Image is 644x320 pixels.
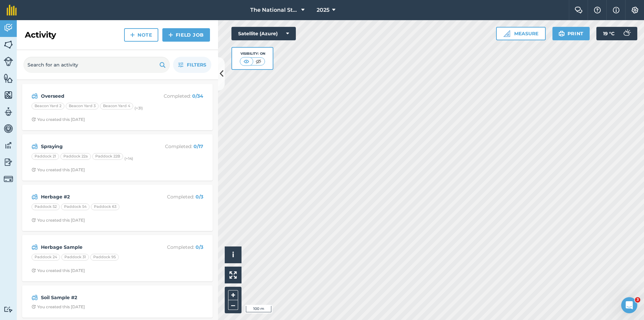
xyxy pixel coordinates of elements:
[631,7,639,13] img: A cog icon
[4,157,13,167] img: svg+xml;base64,PD94bWwgdmVyc2lvbj0iMS4wIiBlbmNvZGluZz0idXRmLTgiPz4KPCEtLSBHZW5lcmF0b3I6IEFkb2JlIE...
[196,244,203,250] strong: 0 / 3
[228,300,238,310] button: –
[194,143,203,149] strong: 0 / 17
[91,203,119,210] div: Paddock 63
[7,5,17,15] img: fieldmargin Logo
[150,193,203,200] p: Completed :
[228,290,238,300] button: +
[552,27,590,40] button: Print
[32,117,36,122] img: Clock with arrow pointing clockwise
[61,203,90,210] div: Paddock 54
[100,103,133,109] div: Beacon Yard 4
[32,92,38,100] img: svg+xml;base64,PD94bWwgdmVyc2lvbj0iMS4wIiBlbmNvZGluZz0idXRmLTgiPz4KPCEtLSBHZW5lcmF0b3I6IEFkb2JlIE...
[41,143,147,150] strong: Spraying
[32,304,85,310] div: You created this [DATE]
[635,297,640,303] span: 3
[196,194,203,200] strong: 0 / 3
[240,51,265,56] div: Visibility: On
[32,193,38,201] img: svg+xml;base64,PD94bWwgdmVyc2lvbj0iMS4wIiBlbmNvZGluZz0idXRmLTgiPz4KPCEtLSBHZW5lcmF0b3I6IEFkb2JlIE...
[32,254,60,261] div: Paddock 24
[575,7,583,13] img: Two speech bubbles overlapping with the left bubble in the forefront
[150,92,203,100] p: Completed :
[4,107,13,117] img: svg+xml;base64,PD94bWwgdmVyc2lvbj0iMS4wIiBlbmNvZGluZz0idXRmLTgiPz4KPCEtLSBHZW5lcmF0b3I6IEFkb2JlIE...
[4,90,13,100] img: svg+xml;base64,PHN2ZyB4bWxucz0iaHR0cDovL3d3dy53My5vcmcvMjAwMC9zdmciIHdpZHRoPSI1NiIgaGVpZ2h0PSI2MC...
[613,6,620,14] img: svg+xml;base64,PHN2ZyB4bWxucz0iaHR0cDovL3d3dy53My5vcmcvMjAwMC9zdmciIHdpZHRoPSIxNyIgaGVpZ2h0PSIxNy...
[90,254,119,261] div: Paddock 95
[4,306,13,313] img: svg+xml;base64,PD94bWwgdmVyc2lvbj0iMS4wIiBlbmNvZGluZz0idXRmLTgiPz4KPCEtLSBHZW5lcmF0b3I6IEFkb2JlIE...
[32,268,36,273] img: Clock with arrow pointing clockwise
[250,6,299,14] span: The National Stud
[32,117,85,122] div: You created this [DATE]
[4,140,13,150] img: svg+xml;base64,PD94bWwgdmVyc2lvbj0iMS4wIiBlbmNvZGluZz0idXRmLTgiPz4KPCEtLSBHZW5lcmF0b3I6IEFkb2JlIE...
[26,289,209,314] a: Soil Sample #2Clock with arrow pointing clockwiseYou created this [DATE]
[4,40,13,50] img: svg+xml;base64,PHN2ZyB4bWxucz0iaHR0cDovL3d3dy53My5vcmcvMjAwMC9zdmciIHdpZHRoPSI1NiIgaGVpZ2h0PSI2MC...
[229,271,237,279] img: Four arrows, one pointing top left, one top right, one bottom right and the last bottom left
[32,103,64,109] div: Beacon Yard 2
[558,30,565,38] img: svg+xml;base64,PHN2ZyB4bWxucz0iaHR0cDovL3d3dy53My5vcmcvMjAwMC9zdmciIHdpZHRoPSIxOSIgaGVpZ2h0PSIyNC...
[61,254,89,261] div: Paddock 31
[32,218,36,222] img: Clock with arrow pointing clockwise
[620,27,633,40] img: svg+xml;base64,PD94bWwgdmVyc2lvbj0iMS4wIiBlbmNvZGluZz0idXRmLTgiPz4KPCEtLSBHZW5lcmF0b3I6IEFkb2JlIE...
[173,57,211,73] button: Filters
[192,93,203,99] strong: 0 / 34
[603,27,614,40] span: 19 ° C
[4,124,13,134] img: svg+xml;base64,PD94bWwgdmVyc2lvbj0iMS4wIiBlbmNvZGluZz0idXRmLTgiPz4KPCEtLSBHZW5lcmF0b3I6IEFkb2JlIE...
[162,28,210,42] a: Field Job
[4,73,13,83] img: svg+xml;base64,PHN2ZyB4bWxucz0iaHR0cDovL3d3dy53My5vcmcvMjAwMC9zdmciIHdpZHRoPSI1NiIgaGVpZ2h0PSI2MC...
[32,168,36,172] img: Clock with arrow pointing clockwise
[41,294,147,301] strong: Soil Sample #2
[66,103,99,109] div: Beacon Yard 3
[150,143,203,150] p: Completed :
[231,27,296,40] button: Satellite (Azure)
[26,138,209,177] a: SprayingCompleted: 0/17Paddock 21Paddock 22aPaddock 22B(+14)Clock with arrow pointing clockwiseYo...
[596,27,637,40] button: 19 °C
[130,31,135,39] img: svg+xml;base64,PHN2ZyB4bWxucz0iaHR0cDovL3d3dy53My5vcmcvMjAwMC9zdmciIHdpZHRoPSIxNCIgaGVpZ2h0PSIyNC...
[124,28,158,42] a: Note
[26,189,209,227] a: Herbage #2Completed: 0/3Paddock 52Paddock 54Paddock 63Clock with arrow pointing clockwiseYou crea...
[26,239,209,277] a: Herbage SampleCompleted: 0/3Paddock 24Paddock 31Paddock 95Clock with arrow pointing clockwiseYou ...
[41,193,147,200] strong: Herbage #2
[41,92,147,100] strong: Overseed
[317,6,329,14] span: 2025
[26,88,209,126] a: OverseedCompleted: 0/34Beacon Yard 2Beacon Yard 3Beacon Yard 4(+31)Clock with arrow pointing cloc...
[225,246,241,263] button: i
[32,167,85,173] div: You created this [DATE]
[242,58,251,65] img: svg+xml;base64,PHN2ZyB4bWxucz0iaHR0cDovL3d3dy53My5vcmcvMjAwMC9zdmciIHdpZHRoPSI1MCIgaGVpZ2h0PSI0MC...
[621,297,637,313] iframe: Intercom live chat
[4,57,13,66] img: svg+xml;base64,PD94bWwgdmVyc2lvbj0iMS4wIiBlbmNvZGluZz0idXRmLTgiPz4KPCEtLSBHZW5lcmF0b3I6IEFkb2JlIE...
[41,243,147,251] strong: Herbage Sample
[23,57,170,73] input: Search for an activity
[32,218,85,223] div: You created this [DATE]
[32,243,38,251] img: svg+xml;base64,PD94bWwgdmVyc2lvbj0iMS4wIiBlbmNvZGluZz0idXRmLTgiPz4KPCEtLSBHZW5lcmF0b3I6IEFkb2JlIE...
[32,293,38,302] img: svg+xml;base64,PD94bWwgdmVyc2lvbj0iMS4wIiBlbmNvZGluZz0idXRmLTgiPz4KPCEtLSBHZW5lcmF0b3I6IEFkb2JlIE...
[496,27,546,40] button: Measure
[593,7,601,13] img: A question mark icon
[187,61,206,68] span: Filters
[4,23,13,33] img: svg+xml;base64,PD94bWwgdmVyc2lvbj0iMS4wIiBlbmNvZGluZz0idXRmLTgiPz4KPCEtLSBHZW5lcmF0b3I6IEFkb2JlIE...
[25,30,56,40] h2: Activity
[503,30,510,37] img: Ruler icon
[232,250,234,259] span: i
[4,174,13,184] img: svg+xml;base64,PD94bWwgdmVyc2lvbj0iMS4wIiBlbmNvZGluZz0idXRmLTgiPz4KPCEtLSBHZW5lcmF0b3I6IEFkb2JlIE...
[254,58,263,65] img: svg+xml;base64,PHN2ZyB4bWxucz0iaHR0cDovL3d3dy53My5vcmcvMjAwMC9zdmciIHdpZHRoPSI1MCIgaGVpZ2h0PSI0MC...
[135,106,143,110] small: (+ 31 )
[92,153,123,160] div: Paddock 22B
[32,153,59,160] div: Paddock 21
[60,153,91,160] div: Paddock 22a
[168,31,173,39] img: svg+xml;base64,PHN2ZyB4bWxucz0iaHR0cDovL3d3dy53My5vcmcvMjAwMC9zdmciIHdpZHRoPSIxNCIgaGVpZ2h0PSIyNC...
[32,305,36,309] img: Clock with arrow pointing clockwise
[150,243,203,251] p: Completed :
[124,156,133,161] small: (+ 14 )
[32,203,60,210] div: Paddock 52
[159,61,166,69] img: svg+xml;base64,PHN2ZyB4bWxucz0iaHR0cDovL3d3dy53My5vcmcvMjAwMC9zdmciIHdpZHRoPSIxOSIgaGVpZ2h0PSIyNC...
[32,268,85,273] div: You created this [DATE]
[32,142,38,150] img: svg+xml;base64,PD94bWwgdmVyc2lvbj0iMS4wIiBlbmNvZGluZz0idXRmLTgiPz4KPCEtLSBHZW5lcmF0b3I6IEFkb2JlIE...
